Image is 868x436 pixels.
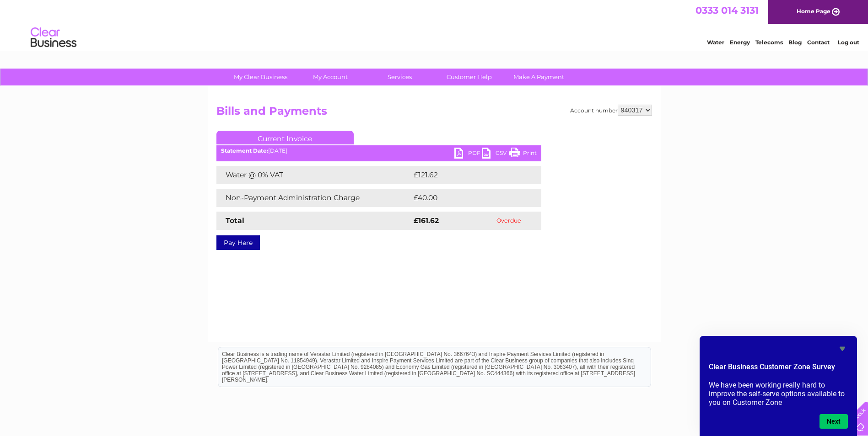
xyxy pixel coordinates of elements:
a: Contact [807,39,830,46]
img: logo.png [30,24,77,52]
td: £40.00 [411,189,523,207]
a: My Account [292,69,368,85]
a: CSV [482,148,509,161]
a: Print [509,148,537,161]
a: Services [362,69,437,85]
h2: Bills and Payments [216,105,652,122]
button: Hide survey [837,343,848,354]
strong: Total [226,216,244,225]
a: My Clear Business [223,69,298,85]
a: Customer Help [431,69,507,85]
div: Account number [570,105,652,116]
a: Blog [788,39,802,46]
div: Clear Business is a trading name of Verastar Limited (registered in [GEOGRAPHIC_DATA] No. 3667643... [218,5,651,44]
p: We have been working really hard to improve the self-serve options available to you on Customer Zone [709,381,848,407]
a: Telecoms [755,39,783,46]
td: Overdue [477,212,541,230]
a: Current Invoice [216,131,354,144]
h2: Clear Business Customer Zone Survey [709,362,848,377]
b: Statement Date: [221,147,268,154]
a: 0333 014 3131 [695,5,759,16]
a: PDF [454,148,482,161]
td: £121.62 [411,166,523,184]
a: Water [707,39,724,46]
div: Clear Business Customer Zone Survey [709,343,848,429]
strong: £161.62 [414,216,439,225]
div: [DATE] [216,148,541,154]
a: Energy [730,39,750,46]
td: Water @ 0% VAT [216,166,411,184]
td: Non-Payment Administration Charge [216,189,411,207]
a: Log out [838,39,859,46]
a: Pay Here [216,235,260,250]
button: Next question [819,414,848,429]
a: Make A Payment [501,69,577,85]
